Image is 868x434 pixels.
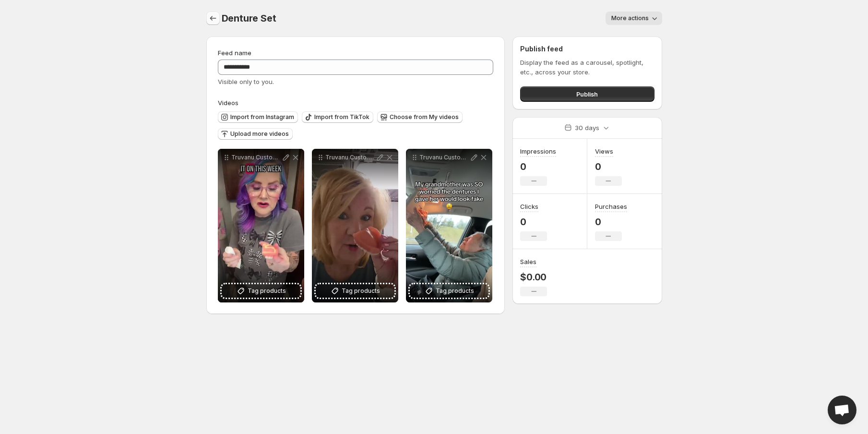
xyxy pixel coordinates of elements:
[230,113,294,121] span: Import from Instagram
[325,154,375,161] p: Truvanu Customize Truvanu Shopify 5
[828,396,856,424] div: Open chat
[222,12,276,24] span: Denture Set
[611,14,649,22] span: More actions
[595,146,613,156] h3: Views
[206,12,220,25] button: Settings
[520,58,654,77] p: Display the feed as a carousel, spotlight, etc., across your store.
[218,78,274,85] span: Visible only to you.
[218,128,293,140] button: Upload more videos
[595,161,622,172] p: 0
[595,202,627,211] h3: Purchases
[342,286,380,296] span: Tag products
[406,149,492,302] div: Truvanu Customize Truvanu Shopify 1Tag products
[576,89,598,99] span: Publish
[314,113,369,121] span: Import from TikTok
[218,49,251,57] span: Feed name
[419,154,469,161] p: Truvanu Customize Truvanu Shopify 1
[218,99,238,107] span: Videos
[520,44,654,54] h2: Publish feed
[436,286,474,296] span: Tag products
[377,111,463,123] button: Choose from My videos
[520,86,654,102] button: Publish
[520,271,547,283] p: $0.00
[222,284,300,298] button: Tag products
[218,111,298,123] button: Import from Instagram
[410,284,488,298] button: Tag products
[520,216,547,228] p: 0
[231,154,281,161] p: Truvanu Customize Truvanu Shopify 3
[520,146,556,156] h3: Impressions
[575,123,599,133] p: 30 days
[302,111,373,123] button: Import from TikTok
[595,216,627,228] p: 0
[248,286,286,296] span: Tag products
[390,113,459,121] span: Choose from My videos
[520,257,536,266] h3: Sales
[312,149,398,302] div: Truvanu Customize Truvanu Shopify 5Tag products
[316,284,394,298] button: Tag products
[230,130,289,138] span: Upload more videos
[606,12,662,25] button: More actions
[520,202,538,211] h3: Clicks
[218,149,304,302] div: Truvanu Customize Truvanu Shopify 3Tag products
[520,161,556,172] p: 0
